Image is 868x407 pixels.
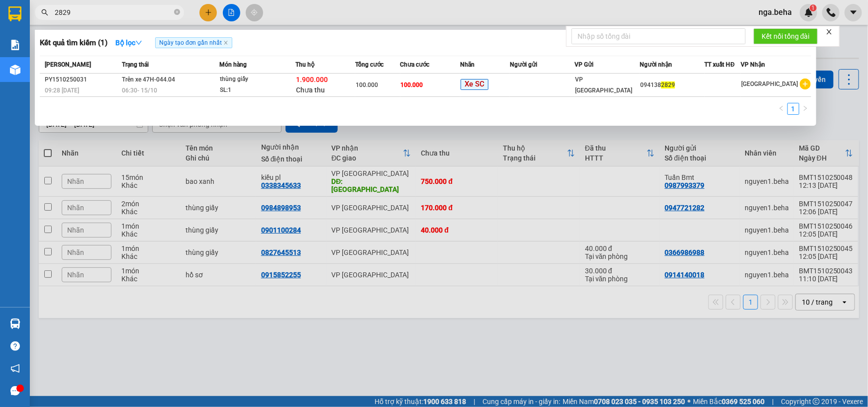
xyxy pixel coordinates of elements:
[356,81,378,88] span: 100.000
[174,9,180,15] span: close-circle
[10,341,20,351] span: question-circle
[576,76,633,94] span: VP [GEOGRAPHIC_DATA]
[174,8,180,17] span: close-circle
[41,9,48,16] span: search
[401,81,423,88] span: 100.000
[115,39,142,47] strong: Bộ lọc
[788,103,799,114] a: 1
[10,319,20,329] img: warehouse-icon
[741,61,765,68] span: VP Nhận
[122,61,149,68] span: Trạng thái
[787,103,799,115] li: 1
[55,7,172,18] input: Tìm tên, số ĐT hoặc mã đơn
[10,386,20,396] span: message
[122,87,158,94] span: 06:30 - 15/10
[107,35,150,51] button: Bộ lọcdown
[40,38,107,48] h3: Kết quả tìm kiếm ( 1 )
[799,103,811,115] button: right
[510,61,537,68] span: Người gửi
[219,61,247,68] span: Món hàng
[155,37,232,48] span: Ngày tạo đơn gần nhất
[296,86,325,94] span: Chưa thu
[460,61,475,68] span: Nhãn
[10,40,20,50] img: solution-icon
[135,39,142,46] span: down
[10,364,20,373] span: notification
[775,103,787,115] button: left
[640,80,704,90] div: 094138
[45,61,91,68] span: [PERSON_NAME]
[45,75,119,85] div: PY1510250031
[640,61,672,68] span: Người nhận
[45,87,79,94] span: 09:28 [DATE]
[572,28,746,44] input: Nhập số tổng đài
[826,28,833,35] span: close
[400,61,430,68] span: Chưa cước
[461,79,488,90] span: Xe SC
[799,103,811,115] li: Next Page
[296,76,328,83] span: 1.900.000
[705,61,735,68] span: TT xuất HĐ
[295,61,314,68] span: Thu hộ
[762,31,810,42] span: Kết nối tổng đài
[220,85,294,96] div: SL: 1
[800,79,811,89] span: plus-circle
[122,76,176,83] span: Trên xe 47H-044.04
[220,74,294,85] div: thùng giấy
[8,6,21,21] img: logo-vxr
[575,61,594,68] span: VP Gửi
[775,103,787,115] li: Previous Page
[355,61,384,68] span: Tổng cước
[661,81,675,88] span: 2829
[741,81,798,87] span: [GEOGRAPHIC_DATA]
[802,105,808,111] span: right
[223,40,228,45] span: close
[10,65,20,75] img: warehouse-icon
[754,28,818,44] button: Kết nối tổng đài
[778,105,784,111] span: left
